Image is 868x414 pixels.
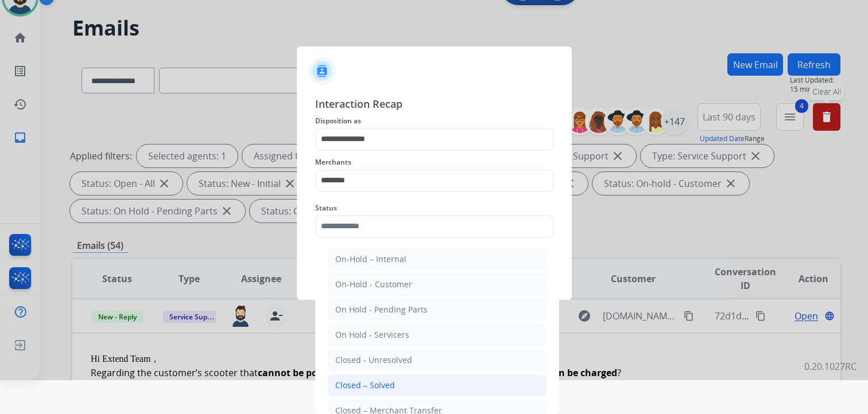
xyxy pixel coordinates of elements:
div: Closed - Unresolved [335,354,412,366]
div: On Hold - Servicers [335,329,409,341]
span: Interaction Recap [315,96,553,114]
span: Status [315,201,553,215]
span: Disposition as [315,114,553,128]
img: contactIcon [308,57,336,85]
div: On-Hold - Customer [335,279,412,290]
div: Closed – Solved [335,380,395,391]
span: Merchants [315,155,553,169]
p: 0.20.1027RC [804,360,857,373]
div: On Hold - Pending Parts [335,304,428,315]
div: On-Hold – Internal [335,253,406,265]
